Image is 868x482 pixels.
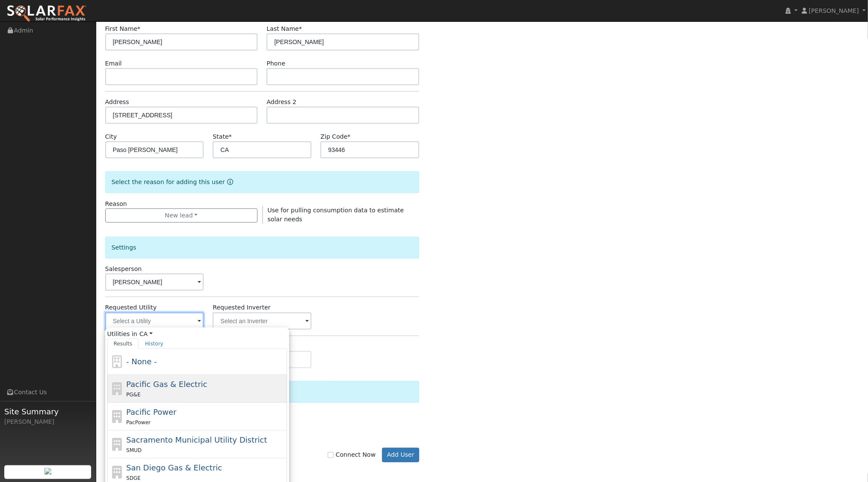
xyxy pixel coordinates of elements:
[4,406,92,417] span: Site Summary
[126,408,176,417] span: Pacific Power
[126,380,207,389] span: Pacific Gas & Electric
[105,132,117,141] label: City
[267,59,285,68] label: Phone
[139,339,170,349] a: History
[267,98,296,107] label: Address 2
[105,199,127,208] label: Reason
[213,303,270,312] label: Requested Inverter
[105,237,420,259] div: Settings
[105,24,141,33] label: First Name
[126,392,140,398] span: PG&E
[137,25,140,32] span: Required
[267,24,302,33] label: Last Name
[126,420,151,425] span: PacPower
[105,265,142,274] label: Salesperson
[105,208,258,223] button: New lead
[213,312,311,330] input: Select an Inverter
[382,448,419,462] button: Add User
[328,452,334,458] input: Connect Now
[105,59,122,68] label: Email
[126,475,141,481] span: SDGE
[105,171,420,193] div: Select the reason for adding this user
[126,435,267,444] span: Sacramento Municipal Utility District
[126,357,157,366] span: - None -
[4,417,92,426] div: [PERSON_NAME]
[225,179,233,185] a: Reason for new user
[107,339,139,349] a: Results
[299,25,302,32] span: Required
[126,447,142,453] span: SMUD
[229,133,232,140] span: Required
[320,132,350,141] label: Zip Code
[105,312,204,330] input: Select a Utility
[347,133,350,140] span: Required
[809,7,859,14] span: [PERSON_NAME]
[105,98,129,107] label: Address
[213,132,231,141] label: State
[139,330,153,339] a: CA
[126,463,222,472] span: San Diego Gas & Electric
[107,330,287,339] span: Utilities in
[6,5,87,23] img: SolarFax
[105,303,157,312] label: Requested Utility
[44,468,51,475] img: retrieve
[105,274,204,291] input: Select a User
[328,450,376,459] label: Connect Now
[267,207,404,223] span: Use for pulling consumption data to estimate solar needs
